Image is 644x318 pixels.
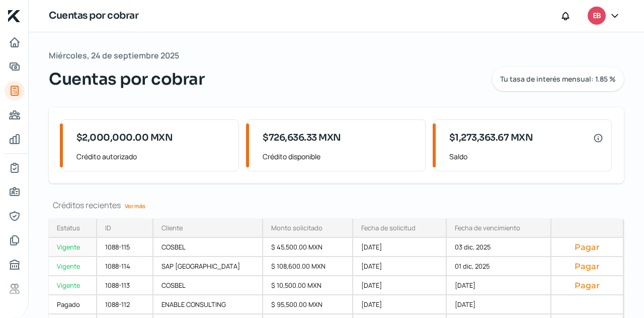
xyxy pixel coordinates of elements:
a: Adelantar facturas [5,56,25,77]
a: Buró de crédito [5,255,25,275]
a: Ver más [121,198,149,214]
a: Vigente [49,238,97,257]
div: $ 108,600.00 MXN [263,257,354,276]
div: 01 dic, 2025 [447,257,551,276]
a: Vigente [49,257,97,276]
span: $2,000,000.00 MXN [76,131,173,145]
div: [DATE] [353,238,447,257]
div: [DATE] [447,276,551,295]
div: [DATE] [353,276,447,295]
a: Vigente [49,276,97,295]
span: Crédito disponible [263,150,417,163]
div: Créditos recientes [49,200,624,211]
div: 1088-113 [97,276,153,295]
a: Mis finanzas [5,129,25,149]
h1: Cuentas por cobrar [49,9,138,23]
div: Estatus [57,223,80,232]
span: Crédito autorizado [76,150,230,163]
a: Pagado [49,295,97,314]
div: [DATE] [353,257,447,276]
div: Monto solicitado [271,223,323,232]
span: Saldo [449,150,603,163]
div: ID [105,223,111,232]
span: Cuentas por cobrar [49,67,204,91]
div: COSBEL [153,276,263,295]
div: [DATE] [447,295,551,314]
div: $ 95,500.00 MXN [263,295,354,314]
div: 1088-115 [97,238,153,257]
button: Pagar [559,280,615,290]
div: [DATE] [353,295,447,314]
span: EB [593,10,601,22]
div: ENABLE CONSULTING [153,295,263,314]
a: Inicio [5,32,25,52]
div: Fecha de solicitud [361,223,416,232]
a: Documentos [5,230,25,250]
div: Fecha de vencimiento [455,223,520,232]
a: Representantes [5,206,25,226]
div: 1088-114 [97,257,153,276]
a: Información general [5,182,25,202]
a: Tus créditos [5,81,25,101]
span: $1,273,363.67 MXN [449,131,533,145]
div: Cliente [162,223,183,232]
button: Pagar [559,242,615,252]
span: Tu tasa de interés mensual: 1.85 % [500,76,616,83]
div: COSBEL [153,238,263,257]
a: Referencias [5,279,25,299]
a: Pago a proveedores [5,105,25,125]
button: Pagar [559,261,615,271]
div: $ 45,500.00 MXN [263,238,354,257]
span: Miércoles, 24 de septiembre 2025 [49,48,179,63]
div: $ 10,500.00 MXN [263,276,354,295]
div: 1088-112 [97,295,153,314]
div: SAP [GEOGRAPHIC_DATA] [153,257,263,276]
div: 03 dic, 2025 [447,238,551,257]
span: $726,636.33 MXN [263,131,341,145]
a: Mi contrato [5,158,25,178]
